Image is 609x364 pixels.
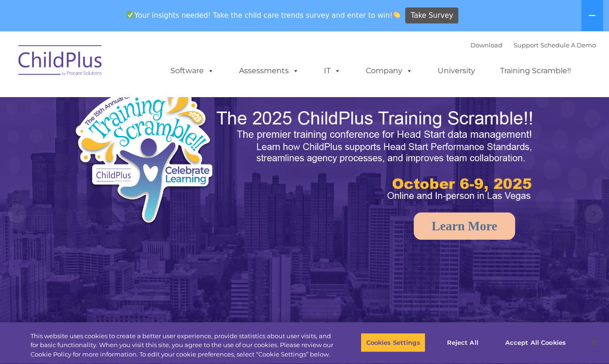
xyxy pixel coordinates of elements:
[123,6,404,24] span: Your insights needed! Take the child care trends survey and enter to win!
[127,11,134,18] img: ✅
[230,61,308,80] a: Assessments
[491,61,580,80] a: Training Scramble!!
[514,41,539,49] a: Support
[428,61,485,80] a: University
[470,41,596,49] font: |
[315,61,350,80] a: IT
[356,61,422,80] a: Company
[411,8,453,24] span: Take Survey
[361,333,425,352] button: Cookies Settings
[14,38,108,85] img: ChildPlus by Procare Solutions
[31,332,335,359] div: This website uses cookies to create a better user experience, provide statistics about user visit...
[470,41,502,49] a: Download
[433,333,492,352] button: Reject All
[131,100,170,107] span: Phone number
[540,41,596,49] a: Schedule A Demo
[393,11,400,18] img: 👏
[414,212,515,240] a: Learn More
[500,333,571,352] button: Accept All Cookies
[131,62,159,69] span: Last name
[584,332,604,353] button: Close
[161,61,224,80] a: Software
[405,8,458,24] a: Take Survey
